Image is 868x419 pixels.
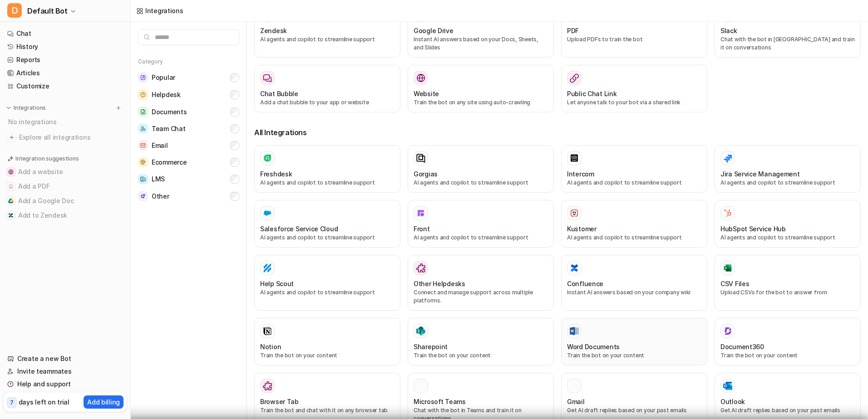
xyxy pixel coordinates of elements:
[27,5,68,17] span: Default Bot
[4,119,864,127] div: Add Outline Template
[4,80,127,93] a: Customize
[4,160,864,168] div: Television/Radio
[4,78,864,86] div: Move To ...
[15,155,79,163] p: Integration suggestions
[4,40,127,53] a: History
[115,105,122,111] img: menu_add.svg
[4,365,127,378] a: Invite teammates
[4,45,864,54] div: Delete
[4,234,864,242] div: Move to ...
[4,208,127,223] button: Add to ZendeskAdd to Zendesk
[4,193,864,201] div: CANCEL
[4,179,127,194] button: Add a PDFAdd a PDF
[136,6,183,15] a: Integrations
[4,102,864,111] div: Download
[4,67,127,79] a: Articles
[19,130,123,145] span: Explore all integrations
[4,201,864,209] div: ???
[4,37,864,45] div: Move To ...
[4,135,864,143] div: Journal
[4,94,864,102] div: Rename Outline
[4,226,864,234] div: DELETE
[4,176,864,184] div: TODO: put dlg title
[87,397,120,407] p: Add billing
[4,307,864,316] div: MORE
[7,3,22,18] span: D
[4,127,864,135] div: Search for Source
[7,133,16,142] img: explore all integrations
[4,209,864,218] div: This outline has no content. Would you like to delete it?
[4,352,127,365] a: Create a new Bot
[4,29,864,37] div: Sort New > Old
[4,258,864,267] div: MOVE
[4,275,864,283] div: SAVE
[4,194,127,208] button: Add a Google DocAdd a Google Doc
[4,165,127,179] button: Add a websiteAdd a website
[4,54,864,62] div: Options
[14,104,46,112] p: Integrations
[19,397,69,407] p: days left on trial
[4,242,864,250] div: Home
[8,198,14,204] img: Add a Google Doc
[4,4,190,12] div: Home
[4,283,864,291] div: BOOK
[84,395,123,409] button: Add billing
[4,62,864,70] div: Sign out
[145,6,183,15] div: Integrations
[4,103,49,112] button: Integrations
[8,213,14,218] img: Add to Zendesk
[4,218,864,226] div: SAVE AND GO HOME
[5,105,12,111] img: expand menu
[10,399,14,407] p: 7
[4,299,864,307] div: JOURNAL
[4,111,864,119] div: Print
[4,151,864,160] div: Newspaper
[8,169,14,175] img: Add a website
[4,267,864,275] div: New source
[4,291,864,299] div: WEBSITE
[4,168,864,176] div: Visual Art
[4,21,864,29] div: Sort A > Z
[4,143,864,151] div: Magazine
[4,86,864,94] div: Delete
[4,27,127,40] a: Chat
[8,184,14,189] img: Add a PDF
[4,378,127,390] a: Help and support
[4,54,127,66] a: Reports
[4,250,864,258] div: CANCEL
[5,114,127,129] div: No integrations
[4,70,864,78] div: Rename
[4,131,127,144] a: Explore all integrations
